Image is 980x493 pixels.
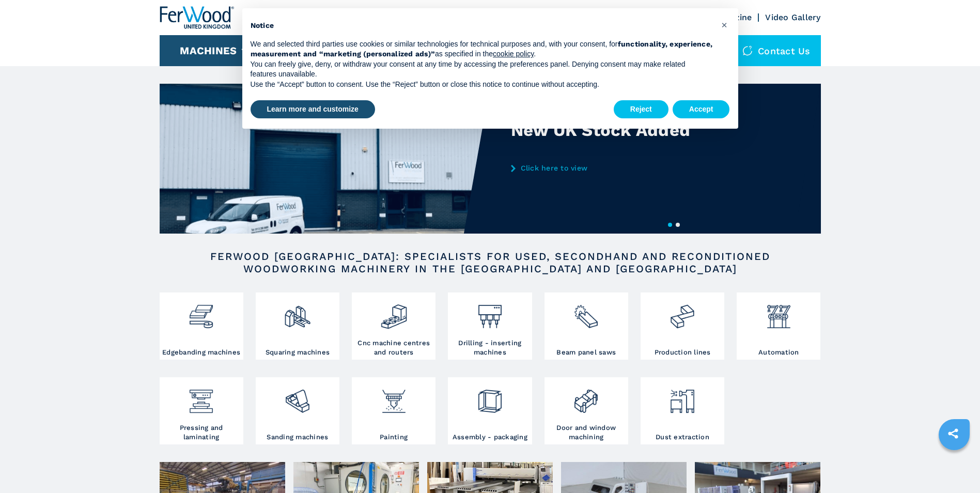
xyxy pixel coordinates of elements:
[160,84,490,234] img: New UK Stock Added
[572,295,600,330] img: sezionatrici_2.png
[160,377,243,444] a: Pressing and laminating
[266,348,330,357] h3: Squaring machines
[354,338,433,357] h3: Cnc machine centres and routers
[380,433,408,442] h3: Painting
[251,59,713,80] p: You can freely give, deny, or withdraw your consent at any time by accessing the preferences pane...
[476,380,504,415] img: montaggio_imballaggio_2.png
[476,295,504,330] img: foratrici_inseritrici_2.png
[737,292,820,360] a: Automation
[251,100,375,119] button: Learn more and customize
[936,446,972,485] iframe: Chat
[284,295,311,330] img: squadratrici_2.png
[655,348,711,357] h3: Production lines
[193,250,788,275] h2: FERWOOD [GEOGRAPHIC_DATA]: SPECIALISTS FOR USED, SECONDHAND AND RECONDITIONED WOODWORKING MACHINE...
[256,292,339,360] a: Squaring machines
[448,292,532,360] a: Drilling - inserting machines
[352,377,435,444] a: Painting
[380,380,408,415] img: verniciatura_1.png
[511,164,713,172] a: Click here to view
[641,292,724,360] a: Production lines
[758,348,799,357] h3: Automation
[448,377,532,444] a: Assembly - packaging
[188,380,215,415] img: pressa-strettoia.png
[656,433,709,442] h3: Dust extraction
[940,421,966,446] a: sharethis
[676,223,680,227] button: 2
[668,223,672,227] button: 1
[453,433,527,442] h3: Assembly - packaging
[614,100,668,119] button: Reject
[188,295,215,330] img: bordatrici_1.png
[545,377,628,444] a: Door and window machining
[668,380,696,415] img: aspirazione_1.png
[284,380,311,415] img: levigatrici_2.png
[267,433,328,442] h3: Sanding machines
[251,39,713,59] p: We and selected third parties use cookies or similar technologies for technical purposes and, wit...
[765,12,820,22] a: Video Gallery
[547,423,626,442] h3: Door and window machining
[732,35,821,66] div: Contact us
[251,40,713,58] strong: functionality, experience, measurement and “marketing (personalized ads)”
[352,292,435,360] a: Cnc machine centres and routers
[251,80,713,90] p: Use the “Accept” button to consent. Use the “Reject” button or close this notice to continue with...
[380,295,408,330] img: centro_di_lavoro_cnc_2.png
[256,377,339,444] a: Sanding machines
[180,44,237,57] button: Machines
[162,348,240,357] h3: Edgebanding machines
[251,21,713,31] h2: Notice
[673,100,730,119] button: Accept
[668,295,696,330] img: linee_di_produzione_2.png
[162,423,241,442] h3: Pressing and laminating
[742,45,753,56] img: Contact us
[572,380,600,415] img: lavorazione_porte_finestre_2.png
[717,17,733,33] button: Close this notice
[493,50,534,58] a: cookie policy
[721,19,727,31] span: ×
[641,377,724,444] a: Dust extraction
[765,295,792,330] img: automazione.png
[545,292,628,360] a: Beam panel saws
[556,348,616,357] h3: Beam panel saws
[160,292,243,360] a: Edgebanding machines
[450,338,529,357] h3: Drilling - inserting machines
[160,6,234,29] img: Ferwood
